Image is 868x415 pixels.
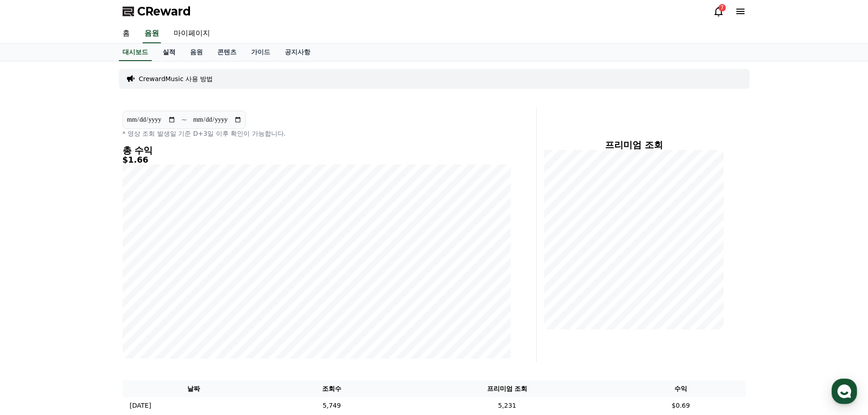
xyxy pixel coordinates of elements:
p: [DATE] [130,401,151,410]
th: 날짜 [123,380,265,397]
td: $0.69 [616,397,746,414]
a: 홈 [3,289,60,312]
a: CReward [123,4,191,19]
td: 5,749 [265,397,398,414]
th: 조회수 [265,380,398,397]
p: * 영상 조회 발생일 기준 D+3일 이후 확인이 가능합니다. [123,129,511,138]
a: 대화 [60,289,118,312]
span: 설정 [141,302,152,310]
th: 수익 [616,380,746,397]
a: 7 [713,6,724,17]
a: 가이드 [244,44,277,61]
span: CReward [137,4,191,19]
span: 홈 [29,302,34,310]
a: 홈 [115,24,137,43]
div: 7 [719,4,726,11]
a: 설정 [118,289,175,312]
a: 공지사항 [277,44,318,61]
a: CrewardMusic 사용 방법 [139,74,213,83]
h4: 프리미엄 조회 [544,140,724,150]
a: 마이페이지 [166,24,217,43]
th: 프리미엄 조회 [398,380,616,397]
a: 음원 [143,24,161,43]
td: 5,231 [398,397,616,414]
a: 대시보드 [119,44,152,61]
h5: $1.66 [123,155,511,164]
a: 실적 [155,44,183,61]
span: 대화 [83,303,94,310]
p: ~ [181,114,187,125]
h4: 총 수익 [123,145,511,155]
a: 음원 [183,44,210,61]
a: 콘텐츠 [210,44,244,61]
